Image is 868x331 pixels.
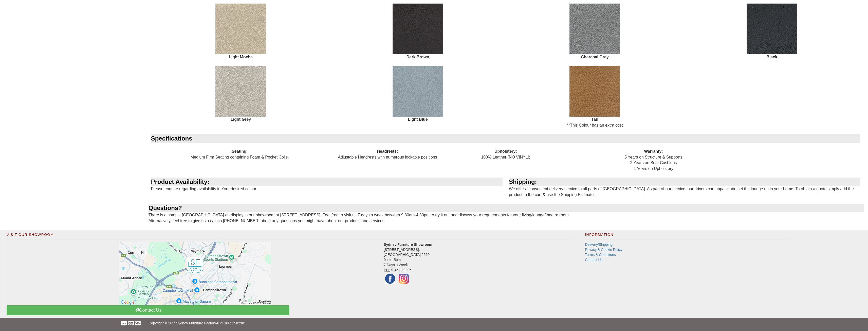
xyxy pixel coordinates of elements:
img: Charcoal Grey [569,4,620,54]
b: Light Grey [231,117,251,121]
a: Contact Us [585,258,602,262]
div: We offer a convenient delivery service to all parts of [GEOGRAPHIC_DATA]. As part of our service,... [506,178,864,204]
div: Adjustable Headrests with numerous lockable positions [328,143,447,166]
b: Headrests: [377,149,398,153]
b: Dark Brown [407,55,429,59]
div: Product Availability: [151,178,503,186]
p: Copyright © 2025 ABN 18621582901 [149,318,719,328]
h2: Information [585,233,789,239]
div: Questions? [149,204,864,212]
div: Specifications [151,134,860,143]
a: Click to activate map [10,242,380,305]
b: Charcoal Grey [581,55,608,59]
b: Light Blue [408,117,428,121]
a: Terms & Conditions [585,253,616,257]
div: 5 Years on Structure & Supports 2 Years on Seat Cushions 1 Years on Upholstery [565,143,742,178]
div: 100% Leather (NO VINYL!) [447,143,565,166]
img: Instagram [397,272,410,285]
a: Privacy & Cookie Policy [585,248,622,252]
img: Facebook [384,272,396,285]
strong: Sydney Furniture Showroom [384,242,432,247]
div: **This Colour has an extra cost [506,66,684,134]
div: Shipping: [509,178,860,186]
b: Black [766,55,777,59]
b: Upholstery: [494,149,517,153]
b: Light Mocha [229,55,253,59]
img: Light Mocha [215,4,266,54]
b: Seating: [232,149,248,153]
a: Contact Us [7,305,289,315]
img: Light Blue [393,66,443,117]
b: Tan [592,117,598,121]
img: Black [747,4,797,54]
a: Delivery/Shipping [585,242,613,247]
img: Light Grey [215,66,266,117]
div: Medium Firm Seating containing Foam & Pocket Coils. [151,143,328,166]
img: Tan [569,66,620,117]
div: Please enquire regarding availability in Your desired colour. [149,178,506,198]
b: Warranty: [644,149,663,153]
h2: Visit Our Showroom [7,233,572,239]
a: Sydney Furniture Factory [176,321,216,325]
img: Click to activate map [119,242,271,305]
abbr: Phone [384,268,390,272]
img: Dark Brown [393,4,443,54]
